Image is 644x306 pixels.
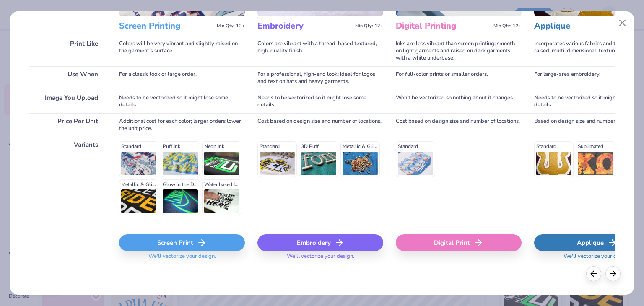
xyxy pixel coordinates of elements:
h3: Digital Printing [396,21,490,31]
div: Price Per Unit [29,113,106,137]
div: Use When [29,66,106,90]
div: Cost based on design size and number of locations. [396,113,522,137]
div: Needs to be vectorized so it might lose some details [119,90,245,113]
div: Image You Upload [29,90,106,113]
span: Min Qty: 12+ [217,23,245,29]
div: Won't be vectorized so nothing about it changes [396,90,522,113]
button: Close [615,15,631,31]
div: Colors will be very vibrant and slightly raised on the garment's surface. [119,36,245,66]
span: We'll vectorize your design. [145,253,219,265]
div: Embroidery [257,234,383,251]
div: Inks are less vibrant than screen printing; smooth on light garments and raised on dark garments ... [396,36,522,66]
div: Digital Print [396,234,522,251]
div: For a professional, high-end look; ideal for logos and text on hats and heavy garments. [257,66,383,90]
div: For a classic look or large order. [119,66,245,90]
div: Colors are vibrant with a thread-based textured, high-quality finish. [257,36,383,66]
div: Variants [29,137,106,220]
div: For full-color prints or smaller orders. [396,66,522,90]
span: We'll vectorize your design. [283,253,358,265]
div: Print Like [29,36,106,66]
div: Screen Print [119,234,245,251]
div: Additional cost for each color; larger orders lower the unit price. [119,113,245,137]
h3: Applique [534,21,628,31]
h3: Embroidery [257,21,352,31]
h3: Screen Printing [119,21,213,31]
div: Cost based on design size and number of locations. [257,113,383,137]
span: Min Qty: 12+ [355,23,383,29]
div: Needs to be vectorized so it might lose some details [257,90,383,113]
span: Min Qty: 12+ [493,23,522,29]
span: We'll vectorize your design. [560,253,634,265]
